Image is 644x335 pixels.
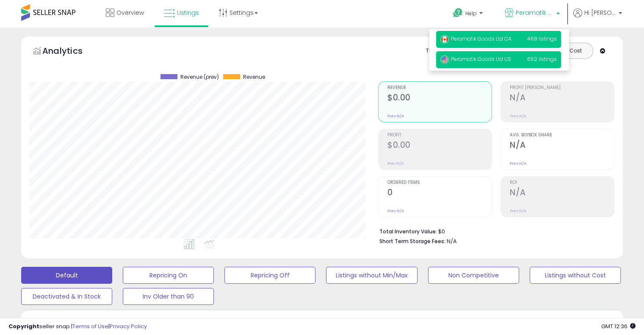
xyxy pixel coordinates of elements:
[21,288,112,305] button: Deactivated & In Stock
[177,8,199,17] span: Listings
[527,35,557,42] span: 468 listings
[21,267,112,284] button: Default
[387,161,404,166] small: Prev: N/A
[387,114,404,119] small: Prev: N/A
[530,267,621,284] button: Listings without Cost
[516,8,554,17] span: Peramatik Goods Ltd US
[8,323,147,331] div: seller snap | |
[510,86,614,90] span: Profit [PERSON_NAME]
[527,55,557,63] span: 652 listings
[387,133,492,138] span: Profit
[440,35,511,42] span: Peramatik Goods Ltd CA
[387,188,492,199] h2: 0
[426,47,459,55] div: Totals For
[42,45,99,59] h5: Analytics
[440,35,449,44] img: canada.png
[440,55,449,64] img: usa.png
[180,74,219,80] span: Revenue (prev)
[387,208,404,213] small: Prev: N/A
[510,93,614,104] h2: N/A
[110,322,147,330] a: Privacy Policy
[326,267,417,284] button: Listings without Min/Max
[8,322,39,330] strong: Copyright
[510,140,614,152] h2: N/A
[72,322,108,330] a: Terms of Use
[510,188,614,199] h2: N/A
[446,1,491,28] a: Help
[510,133,614,138] span: Avg. Buybox Share
[428,267,519,284] button: Non Competitive
[243,74,265,80] span: Revenue
[601,322,636,330] span: 2025-08-14 12:36 GMT
[523,316,623,324] p: Listing States:
[387,86,492,90] span: Revenue
[465,10,477,17] span: Help
[123,267,214,284] button: Repricing On
[387,180,492,185] span: Ordered Items
[379,226,608,236] li: $0
[116,8,144,17] span: Overview
[387,140,492,152] h2: $0.00
[584,8,616,17] span: Hi [PERSON_NAME]
[440,55,511,63] span: Peramatik Goods Ltd US
[510,180,614,185] span: ROI
[379,228,437,235] b: Total Inventory Value:
[379,238,445,245] b: Short Term Storage Fees:
[453,8,463,18] i: Get Help
[510,208,526,213] small: Prev: N/A
[387,93,492,104] h2: $0.00
[224,267,315,284] button: Repricing Off
[123,288,214,305] button: Inv Older than 90
[510,161,526,166] small: Prev: N/A
[573,8,622,28] a: Hi [PERSON_NAME]
[447,237,457,245] span: N/A
[510,114,526,119] small: Prev: N/A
